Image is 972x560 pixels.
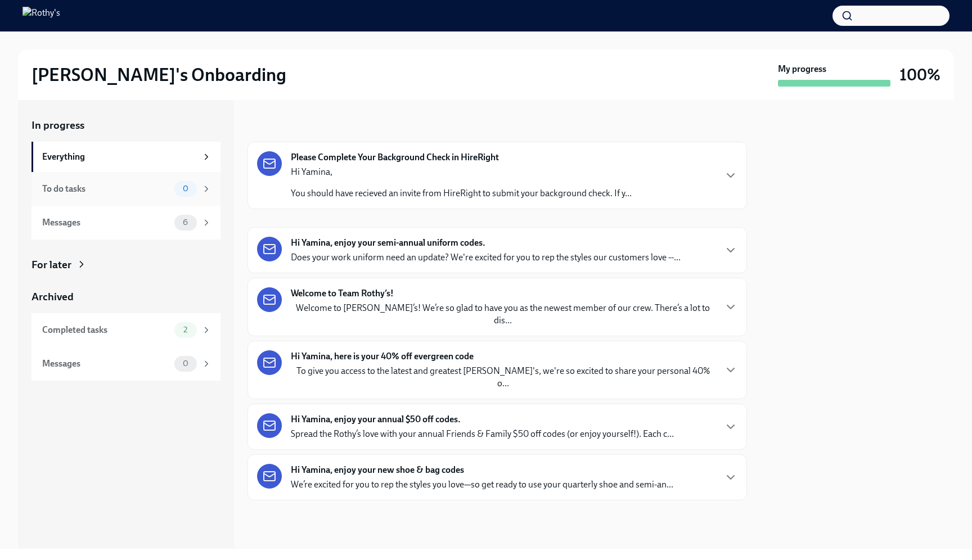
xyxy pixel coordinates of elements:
[31,313,220,347] a: Completed tasks2
[31,258,71,272] div: For later
[42,216,170,229] div: Messages
[291,365,715,390] p: To give you access to the latest and greatest [PERSON_NAME]'s, we're so excited to share your per...
[177,326,194,334] span: 2
[291,413,461,426] strong: Hi Yamina, enjoy your annual $50 off codes.
[31,206,220,240] a: Messages6
[42,183,170,195] div: To do tasks
[899,65,940,85] h3: 100%
[176,184,195,193] span: 0
[176,359,195,368] span: 0
[31,347,220,381] a: Messages0
[31,172,220,206] a: To do tasks0
[31,64,286,86] h2: [PERSON_NAME]'s Onboarding
[42,324,170,336] div: Completed tasks
[291,251,681,264] p: Does your work uniform need an update? We're excited for you to rep the styles our customers love...
[22,7,60,25] img: Rothy's
[291,187,632,200] p: You should have recieved an invite from HireRight to submit your background check. If y...
[31,290,220,304] a: Archived
[291,287,394,300] strong: Welcome to Team Rothy’s!
[291,478,673,491] p: We’re excited for you to rep the styles you love—so get ready to use your quarterly shoe and semi...
[778,63,826,75] strong: My progress
[291,166,632,178] p: Hi Yamina,
[42,151,197,163] div: Everything
[291,350,474,363] strong: Hi Yamina, here is your 40% off evergreen code
[31,142,220,172] a: Everything
[291,428,674,440] p: Spread the Rothy’s love with your annual Friends & Family $50 off codes (or enjoy yourself!). Eac...
[291,151,499,164] strong: Please Complete Your Background Check in HireRight
[291,237,485,249] strong: Hi Yamina, enjoy your semi-annual uniform codes.
[42,358,170,370] div: Messages
[247,118,300,133] div: In progress
[31,118,220,133] a: In progress
[291,302,715,327] p: Welcome to [PERSON_NAME]’s! We’re so glad to have you as the newest member of our crew. There’s a...
[31,258,220,272] a: For later
[291,464,464,476] strong: Hi Yamina, enjoy your new shoe & bag codes
[176,218,195,227] span: 6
